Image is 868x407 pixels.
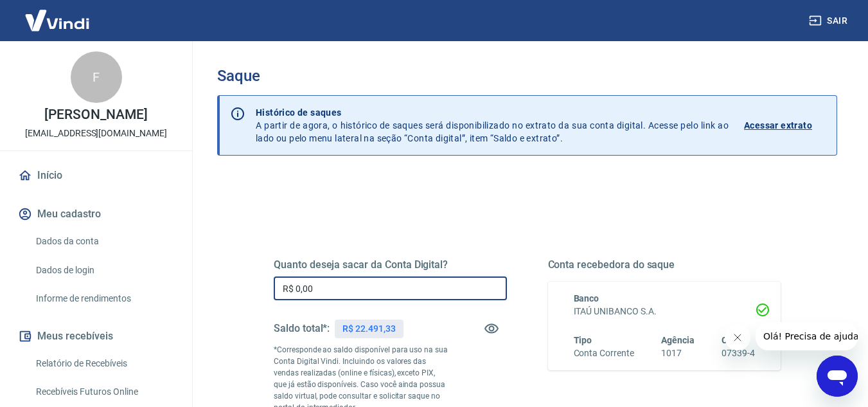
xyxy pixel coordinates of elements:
span: Conta [722,335,746,345]
p: [EMAIL_ADDRESS][DOMAIN_NAME] [25,127,167,140]
button: Sair [806,9,853,33]
p: A partir de agora, o histórico de saques será disponibilizado no extrato da sua conta digital. Ac... [256,106,729,145]
img: Vindi [15,1,99,40]
h5: Conta recebedora do saque [548,258,781,271]
span: Tipo [574,335,592,345]
iframe: Fechar mensagem [725,325,750,350]
a: Relatório de Recebíveis [31,350,177,377]
h3: Saque [217,67,837,85]
a: Início [15,161,177,190]
p: [PERSON_NAME] [44,108,147,122]
a: Informe de rendimentos [31,285,177,312]
h6: ITAÚ UNIBANCO S.A. [574,305,756,318]
h6: 1017 [661,347,695,360]
h5: Quanto deseja sacar da Conta Digital? [274,258,507,271]
h6: 07339-4 [722,347,755,360]
h5: Saldo total*: [274,322,330,335]
span: Agência [661,335,695,345]
span: Olá! Precisa de ajuda? [8,9,108,19]
a: Recebíveis Futuros Online [31,379,177,405]
div: F [71,51,122,103]
a: Dados de login [31,257,177,284]
a: Acessar extrato [744,106,826,145]
p: R$ 22.491,33 [342,322,395,336]
span: Banco [574,293,599,303]
iframe: Mensagem da empresa [756,322,858,350]
button: Meus recebíveis [15,322,177,350]
button: Meu cadastro [15,200,177,228]
p: Histórico de saques [256,106,729,119]
iframe: Botão para abrir a janela de mensagens [817,356,858,397]
h6: Conta Corrente [574,347,634,360]
a: Dados da conta [31,228,177,255]
p: Acessar extrato [744,119,812,132]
